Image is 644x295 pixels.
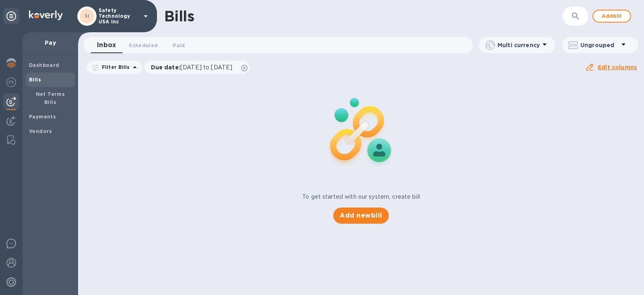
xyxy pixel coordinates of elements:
div: Unpin categories [3,8,19,24]
p: Due date : [151,63,237,71]
img: Foreign exchange [6,77,16,87]
button: Addbill [592,10,631,23]
span: Add new bill [340,211,382,220]
span: [DATE] to [DATE] [180,64,232,71]
img: Logo [29,10,63,20]
span: Inbox [97,39,116,51]
span: Scheduled [129,41,158,50]
span: Add bill [600,11,624,21]
div: Due date:[DATE] to [DATE] [144,61,250,74]
p: Ungrouped [580,41,619,49]
u: Edit columns [598,64,637,71]
b: Vendors [29,128,52,134]
p: Safety Technology USA Inc [99,8,139,25]
b: Net Terms Bills [36,91,65,105]
button: Add newbill [333,208,388,224]
b: Bills [29,77,41,83]
b: Payments [29,114,56,120]
p: Filter Bills [99,64,130,71]
p: Multi currency [497,41,540,49]
b: SI [85,13,90,19]
span: Paid [173,41,185,50]
p: Pay [29,39,72,47]
h1: Bills [164,8,194,25]
b: Dashboard [29,62,60,68]
p: To get started with our system, create bill [302,193,420,201]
